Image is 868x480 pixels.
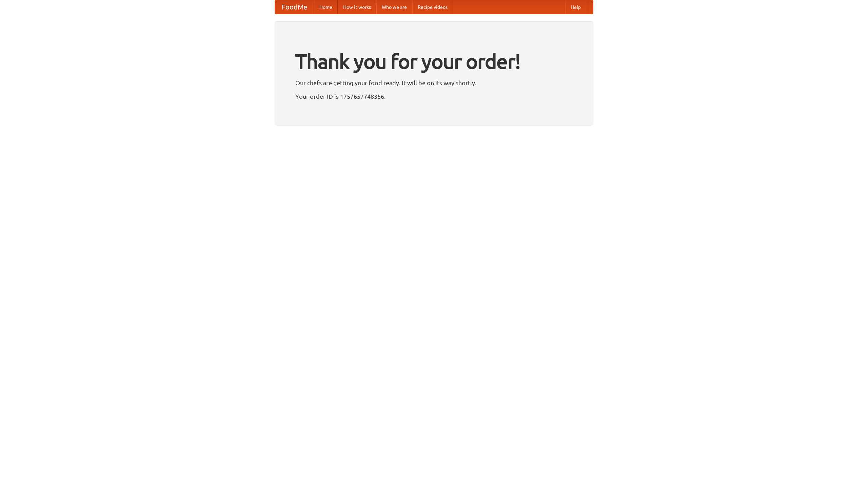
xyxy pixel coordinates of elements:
h1: Thank you for your order! [295,45,573,78]
a: Home [314,0,338,14]
a: How it works [338,0,376,14]
a: Help [565,0,586,14]
a: FoodMe [275,0,314,14]
a: Who we are [376,0,412,14]
a: Recipe videos [412,0,453,14]
p: Our chefs are getting your food ready. It will be on its way shortly. [295,78,573,88]
p: Your order ID is 1757657748356. [295,91,573,101]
